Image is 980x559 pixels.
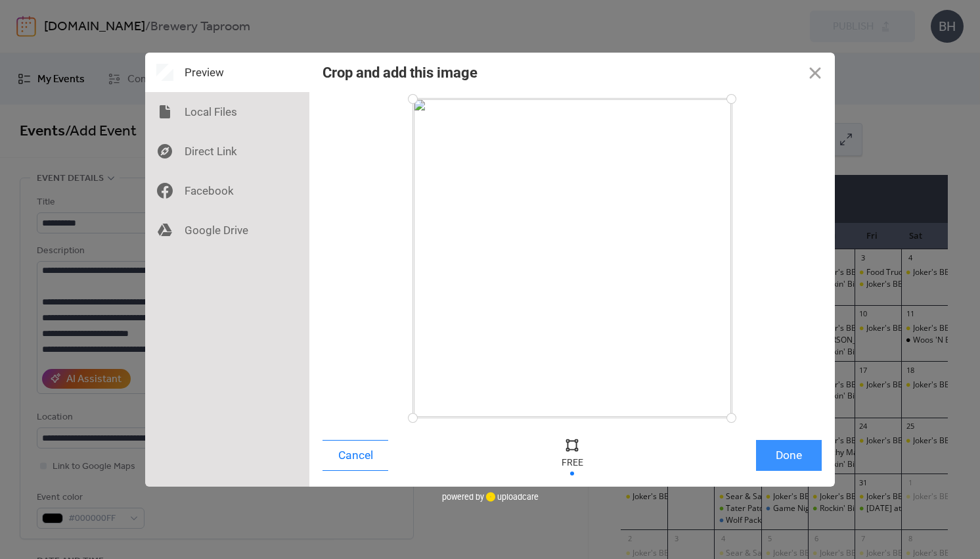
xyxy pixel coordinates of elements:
div: Crop and add this image [323,64,478,81]
div: Facebook [145,171,309,210]
button: Done [756,440,822,471]
div: Local Files [145,92,309,132]
div: Preview [145,53,309,92]
div: powered by [442,487,539,506]
div: Google Drive [145,210,309,250]
a: uploadcare [484,492,539,502]
button: Close [795,53,835,92]
button: Cancel [323,440,388,471]
div: Direct Link [145,132,309,171]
